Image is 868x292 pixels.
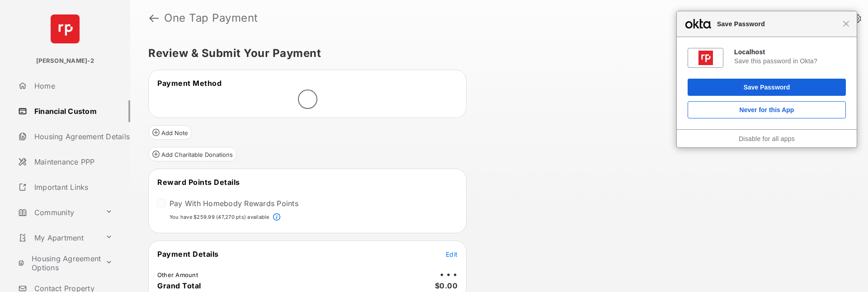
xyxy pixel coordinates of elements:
[843,20,849,27] span: Close
[157,281,201,290] span: Grand Total
[14,100,130,122] a: Financial Custom
[36,57,94,66] p: [PERSON_NAME]-2
[14,126,130,147] a: Housing Agreement Details
[435,281,458,290] span: $0.00
[734,48,846,56] div: Localhost
[712,19,843,29] span: Save Password
[14,227,102,249] a: My Apartment
[148,48,843,59] h5: Review & Submit Your Payment
[51,14,80,43] img: svg+xml;base64,PHN2ZyB4bWxucz0iaHR0cDovL3d3dy53My5vcmcvMjAwMC9zdmciIHdpZHRoPSI2NCIgaGVpZ2h0PSI2NC...
[148,147,237,161] button: Add Charitable Donations
[734,57,846,65] div: Save this password in Okta?
[698,51,713,65] img: QAAAABJRU5ErkJggg==
[170,213,269,221] p: You have $259.99 (47,270 pts) available
[446,250,458,258] span: Edit
[14,252,102,274] a: Housing Agreement Options
[14,176,116,198] a: Important Links
[170,199,298,208] label: Pay With Homebody Rewards Points
[739,135,795,142] a: Disable for all apps
[157,271,198,279] td: Other Amount
[157,79,222,88] span: Payment Method
[148,125,192,140] button: Add Note
[14,75,130,97] a: Home
[157,178,240,187] span: Reward Points Details
[446,250,458,259] button: Edit
[688,79,846,96] button: Save Password
[688,101,846,118] button: Never for this App
[14,151,130,173] a: Maintenance PPP
[164,13,258,24] strong: One Tap Payment
[157,250,219,259] span: Payment Details
[14,202,102,223] a: Community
